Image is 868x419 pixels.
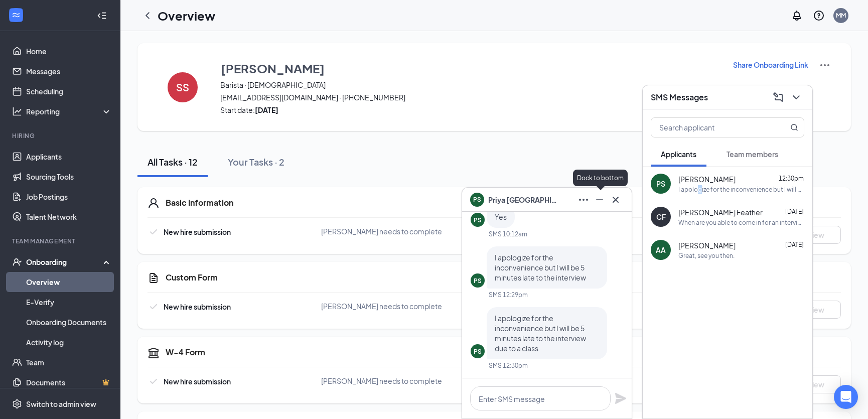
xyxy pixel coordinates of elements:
[164,377,231,386] span: New hire submission
[489,230,527,238] div: SMS 10:12am
[158,59,208,115] button: SS
[678,218,804,227] div: When are you able to come in for an interview?
[220,80,720,90] span: Barista · [DEMOGRAPHIC_DATA]
[26,41,112,61] a: Home
[166,272,218,283] h5: Custom Form
[791,375,841,393] button: View
[791,226,841,244] button: View
[656,212,666,222] div: CF
[733,59,809,70] button: Share Onboarding Link
[608,192,624,208] button: Cross
[779,175,804,182] span: 12:30pm
[678,240,736,250] span: [PERSON_NAME]
[26,106,112,116] div: Reporting
[651,92,708,103] h3: SMS Messages
[488,194,558,205] span: Priya [GEOGRAPHIC_DATA]
[785,208,804,215] span: [DATE]
[220,105,720,115] span: Start date:
[772,91,784,103] svg: ComposeMessage
[791,301,841,319] button: View
[790,123,798,131] svg: MagnifyingGlass
[495,314,586,353] span: I apologize for the inconvenience but I will be 5 minutes late to the interview due to a class
[166,197,233,208] h5: Basic Information
[26,312,112,332] a: Onboarding Documents
[474,276,482,285] div: PS
[12,131,110,140] div: Hiring
[26,167,112,187] a: Sourcing Tools
[819,59,831,71] img: More Actions
[656,179,665,189] div: PS
[610,194,622,206] svg: Cross
[148,197,160,209] svg: User
[164,227,231,236] span: New hire submission
[575,192,592,208] button: Ellipses
[678,185,804,194] div: I apologize for the inconvenience but I will be 5 minutes late to the interview due to a class
[661,150,696,159] span: Applicants
[321,376,442,385] span: [PERSON_NAME] needs to complete
[11,10,21,20] svg: WorkstreamLogo
[594,194,606,206] svg: Minimize
[813,10,825,22] svg: QuestionInfo
[176,84,189,91] h4: SS
[26,81,112,101] a: Scheduling
[834,385,858,409] div: Open Intercom Messenger
[26,272,112,292] a: Overview
[836,11,846,20] div: MM
[573,170,628,186] div: Dock to bottom
[489,361,528,370] div: SMS 12:30pm
[678,174,736,184] span: [PERSON_NAME]
[788,89,804,105] button: ChevronDown
[97,11,107,21] svg: Collapse
[495,253,586,282] span: I apologize for the inconvenience but I will be 5 minutes late to the interview
[474,347,482,356] div: PS
[12,237,110,245] div: Team Management
[158,7,215,24] h1: Overview
[12,106,22,116] svg: Analysis
[651,118,770,137] input: Search applicant
[148,226,160,238] svg: Checkmark
[26,61,112,81] a: Messages
[615,392,627,404] svg: Plane
[785,241,804,248] span: [DATE]
[733,60,808,70] p: Share Onboarding Link
[26,257,103,267] div: Onboarding
[26,399,96,409] div: Switch to admin view
[474,216,482,224] div: PS
[148,272,160,284] svg: CustomFormIcon
[26,372,112,392] a: DocumentsCrown
[141,10,154,22] svg: ChevronLeft
[26,292,112,312] a: E-Verify
[656,245,666,255] div: AA
[727,150,778,159] span: Team members
[148,301,160,313] svg: Checkmark
[790,91,802,103] svg: ChevronDown
[26,207,112,227] a: Talent Network
[26,352,112,372] a: Team
[678,207,763,217] span: [PERSON_NAME] Feather
[678,251,735,260] div: Great, see you then.
[791,10,803,22] svg: Notifications
[228,156,284,168] div: Your Tasks · 2
[12,399,22,409] svg: Settings
[577,194,590,206] svg: Ellipses
[12,257,22,267] svg: UserCheck
[255,105,278,114] strong: [DATE]
[148,375,160,387] svg: Checkmark
[592,192,608,208] button: Minimize
[321,302,442,311] span: [PERSON_NAME] needs to complete
[489,291,528,299] div: SMS 12:29pm
[26,147,112,167] a: Applicants
[220,92,720,102] span: [EMAIL_ADDRESS][DOMAIN_NAME] · [PHONE_NUMBER]
[321,227,442,236] span: [PERSON_NAME] needs to complete
[220,59,720,77] button: [PERSON_NAME]
[495,212,507,221] span: Yes
[26,332,112,352] a: Activity log
[148,347,160,359] svg: TaxGovernmentIcon
[164,302,231,311] span: New hire submission
[148,156,198,168] div: All Tasks · 12
[770,89,786,105] button: ComposeMessage
[166,347,205,358] h5: W-4 Form
[221,60,325,77] h3: [PERSON_NAME]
